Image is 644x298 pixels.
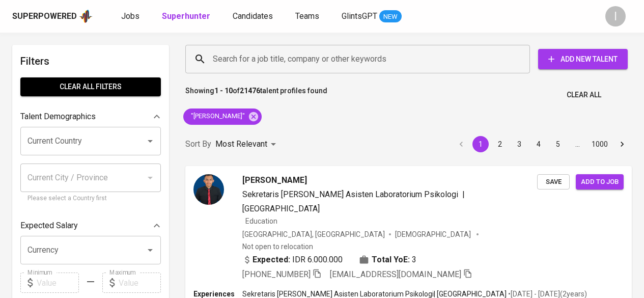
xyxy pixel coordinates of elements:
[412,254,416,266] span: 3
[214,87,233,95] b: 1 - 10
[462,188,465,201] span: |
[511,136,527,152] button: Go to page 3
[242,204,320,213] span: [GEOGRAPHIC_DATA]
[395,229,472,239] span: [DEMOGRAPHIC_DATA]
[546,53,620,66] span: Add New Talent
[538,49,628,69] button: Add New Talent
[242,174,307,186] span: [PERSON_NAME]
[576,174,624,190] button: Add to job
[295,10,321,23] a: Teams
[20,77,161,96] button: Clear All filters
[242,254,343,266] div: IDR 6.000.000
[492,136,508,152] button: Go to page 2
[193,174,224,205] img: 22f75af11516fe8ed79048aba0b04657.jpg
[372,254,410,266] b: Total YoE:
[233,10,275,23] a: Candidates
[162,11,210,21] b: Superhunter
[143,134,157,148] button: Open
[242,241,313,252] p: Not open to relocation
[537,174,570,190] button: Save
[143,243,157,257] button: Open
[215,135,279,154] div: Most Relevant
[530,136,547,152] button: Go to page 4
[20,220,78,232] p: Expected Salary
[233,11,273,21] span: Candidates
[79,9,93,24] img: app logo
[550,136,566,152] button: Go to page 5
[242,229,385,239] div: [GEOGRAPHIC_DATA], [GEOGRAPHIC_DATA]
[242,269,311,279] span: [PHONE_NUMBER]
[581,176,619,188] span: Add to job
[29,80,153,93] span: Clear All filters
[12,9,93,24] a: Superpoweredapp logo
[185,86,327,104] p: Showing of talent profiles found
[295,11,319,21] span: Teams
[12,11,77,22] div: Superpowered
[183,109,262,125] div: "[PERSON_NAME]"
[162,10,212,23] a: Superhunter
[452,136,632,152] nav: pagination navigation
[185,138,211,150] p: Sort By
[614,136,630,152] button: Go to next page
[567,89,601,101] span: Clear All
[379,12,402,22] span: NEW
[240,87,260,95] b: 21476
[27,194,154,204] p: Please select a Country first
[542,176,565,188] span: Save
[242,189,458,199] span: Sekretaris [PERSON_NAME] Asisten Laboratorium Psikologi
[119,273,161,293] input: Value
[569,139,585,149] div: …
[121,10,142,23] a: Jobs
[605,6,626,26] div: I
[472,136,489,152] button: page 1
[20,53,161,69] h6: Filters
[215,138,267,150] p: Most Relevant
[20,111,96,123] p: Talent Demographics
[121,11,139,21] span: Jobs
[183,112,251,121] span: "[PERSON_NAME]"
[342,10,402,23] a: GlintsGPT NEW
[37,273,79,293] input: Value
[330,269,461,279] span: [EMAIL_ADDRESS][DOMAIN_NAME]
[342,11,377,21] span: GlintsGPT
[589,136,611,152] button: Go to page 1000
[20,215,161,236] div: Expected Salary
[245,217,277,225] span: Education
[253,254,290,266] b: Expected:
[563,86,605,104] button: Clear All
[20,106,161,127] div: Talent Demographics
